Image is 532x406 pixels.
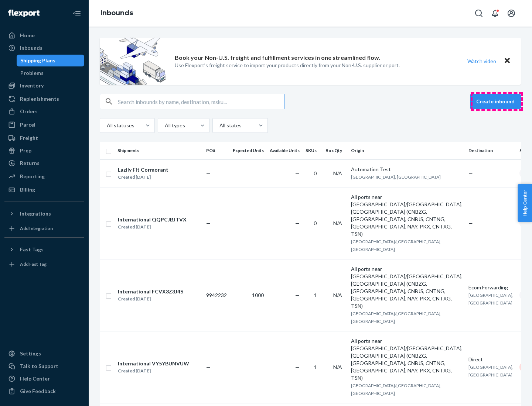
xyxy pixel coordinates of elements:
span: — [295,220,300,226]
input: All statuses [106,122,107,129]
div: Add Fast Tag [20,261,47,267]
a: Inbounds [100,9,133,17]
div: Settings [20,350,41,357]
a: Reporting [4,171,84,182]
th: PO# [203,142,230,159]
span: [GEOGRAPHIC_DATA], [GEOGRAPHIC_DATA] [351,174,441,180]
div: All ports near [GEOGRAPHIC_DATA]/[GEOGRAPHIC_DATA], [GEOGRAPHIC_DATA] (CNBZG, [GEOGRAPHIC_DATA], ... [351,337,463,382]
div: Created [DATE] [118,367,189,375]
input: Search inbounds by name, destination, msku... [118,94,284,109]
div: Replenishments [20,95,59,103]
span: — [295,170,300,176]
img: Flexport logo [8,10,40,17]
a: Talk to Support [4,360,84,372]
span: 1 [314,292,317,298]
div: Orders [20,108,38,115]
a: Problems [17,67,85,79]
span: — [295,364,300,370]
div: International FCVX3Z3J4S [118,288,183,295]
div: Inbounds [20,44,42,52]
div: International QQPCJBJTVX [118,216,187,223]
span: — [206,364,211,370]
a: Inbounds [4,42,84,54]
div: Parcel [20,121,35,128]
span: [GEOGRAPHIC_DATA], [GEOGRAPHIC_DATA] [468,292,514,306]
a: Parcel [4,119,84,131]
div: All ports near [GEOGRAPHIC_DATA]/[GEOGRAPHIC_DATA], [GEOGRAPHIC_DATA] (CNBZG, [GEOGRAPHIC_DATA], ... [351,265,463,310]
a: Add Integration [4,223,84,234]
div: Created [DATE] [118,173,168,181]
span: [GEOGRAPHIC_DATA]/[GEOGRAPHIC_DATA], [GEOGRAPHIC_DATA] [351,239,441,252]
div: Add Integration [20,225,53,231]
span: — [468,220,473,226]
ol: breadcrumbs [95,3,139,24]
button: Open account menu [504,6,519,21]
th: SKUs [303,142,323,159]
span: 0 [314,220,317,226]
button: Watch video [463,56,501,66]
span: 0 [314,170,317,176]
div: Automation Test [351,166,463,173]
span: 1 [314,364,317,370]
a: Home [4,30,84,41]
a: Shipping Plans [17,55,85,66]
span: N/A [333,220,342,226]
div: Ecom Forwarding [468,284,514,291]
button: Close [502,56,512,66]
div: Freight [20,134,38,142]
button: Help Center [518,184,532,222]
div: Direct [468,356,514,363]
span: N/A [333,170,342,176]
div: Returns [20,159,40,167]
div: International VY5YBUNVUW [118,360,189,367]
a: Help Center [4,373,84,385]
th: Available Units [267,142,303,159]
p: Book your Non-U.S. freight and fulfillment services in one streamlined flow. [175,54,380,62]
a: Freight [4,132,84,144]
button: Integrations [4,208,84,220]
div: Reporting [20,173,45,180]
button: Open Search Box [471,6,486,21]
span: — [468,170,473,176]
button: Create inbound [470,94,521,109]
button: Open notifications [488,6,502,21]
a: Replenishments [4,93,84,105]
a: Inventory [4,80,84,92]
div: Problems [20,69,44,77]
button: Give Feedback [4,385,84,397]
th: Box Qty [323,142,348,159]
input: All states [219,122,219,129]
span: N/A [333,292,342,298]
span: [GEOGRAPHIC_DATA], [GEOGRAPHIC_DATA] [468,364,514,378]
a: Settings [4,348,84,359]
span: [GEOGRAPHIC_DATA]/[GEOGRAPHIC_DATA], [GEOGRAPHIC_DATA] [351,311,441,324]
div: Help Center [20,375,50,382]
span: — [206,220,211,226]
th: Expected Units [230,142,267,159]
button: Close Navigation [69,6,84,21]
a: Billing [4,184,84,196]
th: Origin [348,142,465,159]
div: Lazily Fit Cormorant [118,166,168,173]
p: Use Flexport’s freight service to import your products directly from your Non-U.S. supplier or port. [175,62,400,69]
a: Prep [4,145,84,156]
div: Home [20,32,35,39]
div: Shipping Plans [20,57,55,64]
span: [GEOGRAPHIC_DATA]/[GEOGRAPHIC_DATA], [GEOGRAPHIC_DATA] [351,383,441,396]
div: All ports near [GEOGRAPHIC_DATA]/[GEOGRAPHIC_DATA], [GEOGRAPHIC_DATA] (CNBZG, [GEOGRAPHIC_DATA], ... [351,193,463,238]
span: N/A [333,364,342,370]
div: Inventory [20,82,44,89]
span: — [295,292,300,298]
th: Shipments [115,142,203,159]
span: 1000 [252,292,264,298]
div: Integrations [20,210,51,217]
div: Fast Tags [20,246,44,253]
a: Returns [4,157,84,169]
div: Talk to Support [20,362,58,370]
th: Destination [465,142,516,159]
div: Created [DATE] [118,295,183,303]
td: 9942232 [203,259,230,331]
div: Give Feedback [20,388,56,395]
button: Fast Tags [4,244,84,255]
